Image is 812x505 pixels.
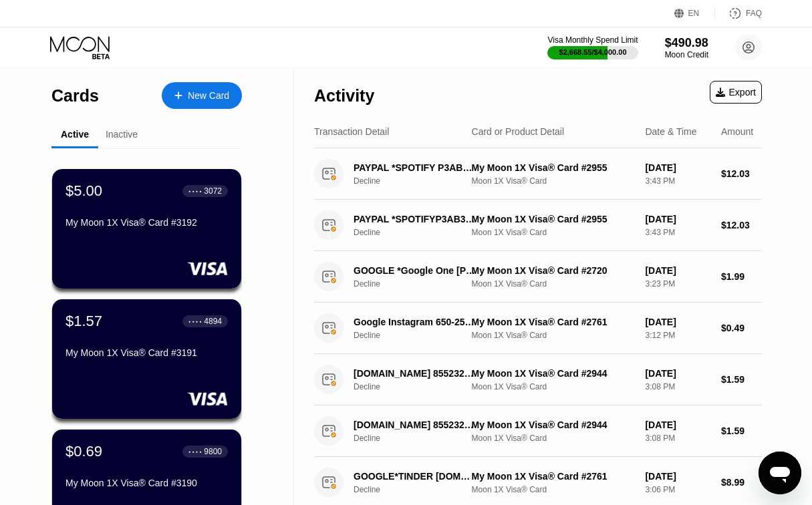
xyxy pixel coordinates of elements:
[721,220,762,230] div: $12.03
[559,48,627,56] div: $2,668.55 / $4,000.00
[472,265,635,276] div: My Moon 1X Visa® Card #2720
[645,265,710,276] div: [DATE]
[715,7,762,20] div: FAQ
[314,126,389,137] div: Transaction Detail
[645,214,710,224] div: [DATE]
[645,317,710,327] div: [DATE]
[314,354,762,405] div: [DOMAIN_NAME] 8552329555 CYDeclineMy Moon 1X Visa® Card #2944Moon 1X Visa® Card[DATE]3:08 PM$1.59
[472,382,635,391] div: Moon 1X Visa® Card
[51,86,99,106] div: Cards
[721,323,762,333] div: $0.49
[314,86,374,106] div: Activity
[354,471,477,482] div: GOOGLE*TINDER [DOMAIN_NAME][URL]
[314,200,762,251] div: PAYPAL *SPOTIFYP3AB37C [GEOGRAPHIC_DATA] MXDeclineMy Moon 1X Visa® Card #2955Moon 1X Visa® Card[D...
[354,176,486,186] div: Decline
[645,485,710,494] div: 3:06 PM
[472,434,635,443] div: Moon 1X Visa® Card
[721,426,762,436] div: $1.59
[472,471,635,482] div: My Moon 1X Visa® Card #2761
[746,9,762,18] div: FAQ
[688,9,700,18] div: EN
[354,214,477,224] div: PAYPAL *SPOTIFYP3AB37C [GEOGRAPHIC_DATA] MX
[314,405,762,457] div: [DOMAIN_NAME] 8552329555 CYDeclineMy Moon 1X Visa® Card #2944Moon 1X Visa® Card[DATE]3:08 PM$1.59
[721,168,762,179] div: $12.03
[472,419,635,430] div: My Moon 1X Visa® Card #2944
[645,471,710,482] div: [DATE]
[204,186,222,196] div: 3072
[354,317,477,327] div: Google Instagram 650-2530000 US
[354,419,477,430] div: [DOMAIN_NAME] 8552329555 CY
[547,35,638,45] div: Visa Monthly Spend Limit
[314,303,762,354] div: Google Instagram 650-2530000 USDeclineMy Moon 1X Visa® Card #2761Moon 1X Visa® Card[DATE]3:12 PM$...
[721,126,753,137] div: Amount
[674,7,715,20] div: EN
[665,36,708,50] div: $490.98
[472,485,635,494] div: Moon 1X Visa® Card
[314,251,762,303] div: GOOGLE *Google One [PHONE_NUMBER] USDeclineMy Moon 1X Visa® Card #2720Moon 1X Visa® Card[DATE]3:2...
[188,450,202,454] div: ● ● ● ●
[204,447,222,456] div: 9800
[354,279,486,289] div: Decline
[61,129,89,140] div: Active
[314,148,762,200] div: PAYPAL *SPOTIFY P3AB37 CIUDAD DE [GEOGRAPHIC_DATA]DeclineMy Moon 1X Visa® Card #2955Moon 1X Visa®...
[354,434,486,443] div: Decline
[721,477,762,488] div: $8.99
[354,265,477,276] div: GOOGLE *Google One [PHONE_NUMBER] US
[645,382,710,391] div: 3:08 PM
[472,279,635,289] div: Moon 1X Visa® Card
[354,485,486,494] div: Decline
[472,331,635,340] div: Moon 1X Visa® Card
[645,434,710,443] div: 3:08 PM
[354,162,477,173] div: PAYPAL *SPOTIFY P3AB37 CIUDAD DE [GEOGRAPHIC_DATA]
[645,228,710,237] div: 3:43 PM
[721,374,762,385] div: $1.59
[106,129,138,140] div: Inactive
[65,217,228,228] div: My Moon 1X Visa® Card #3192
[52,169,241,289] div: $5.00● ● ● ●3072My Moon 1X Visa® Card #3192
[65,313,102,330] div: $1.57
[665,50,708,59] div: Moon Credit
[472,214,635,224] div: My Moon 1X Visa® Card #2955
[52,299,241,419] div: $1.57● ● ● ●4894My Moon 1X Visa® Card #3191
[65,182,102,200] div: $5.00
[65,443,102,460] div: $0.69
[645,419,710,430] div: [DATE]
[645,368,710,379] div: [DATE]
[759,452,801,494] iframe: Button to launch messaging window
[354,228,486,237] div: Decline
[188,90,229,102] div: New Card
[710,81,762,104] div: Export
[645,279,710,289] div: 3:23 PM
[645,176,710,186] div: 3:43 PM
[162,82,242,109] div: New Card
[204,317,222,326] div: 4894
[716,87,756,98] div: Export
[65,478,228,488] div: My Moon 1X Visa® Card #3190
[645,126,696,137] div: Date & Time
[188,319,202,323] div: ● ● ● ●
[645,331,710,340] div: 3:12 PM
[354,331,486,340] div: Decline
[645,162,710,173] div: [DATE]
[354,382,486,391] div: Decline
[472,317,635,327] div: My Moon 1X Visa® Card #2761
[472,126,565,137] div: Card or Product Detail
[472,228,635,237] div: Moon 1X Visa® Card
[354,368,477,379] div: [DOMAIN_NAME] 8552329555 CY
[472,368,635,379] div: My Moon 1X Visa® Card #2944
[188,189,202,193] div: ● ● ● ●
[65,347,228,358] div: My Moon 1X Visa® Card #3191
[472,176,635,186] div: Moon 1X Visa® Card
[721,271,762,282] div: $1.99
[472,162,635,173] div: My Moon 1X Visa® Card #2955
[665,36,708,59] div: $490.98Moon Credit
[547,35,638,59] div: Visa Monthly Spend Limit$2,668.55/$4,000.00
